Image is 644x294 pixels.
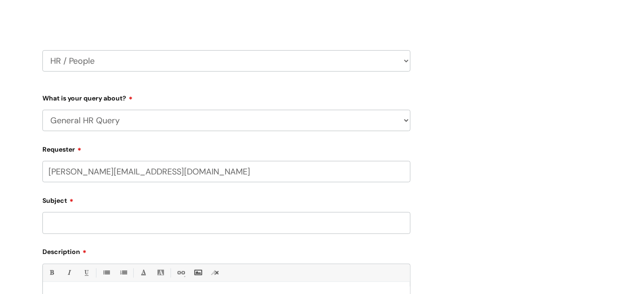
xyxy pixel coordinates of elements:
a: 1. Ordered List (Ctrl-Shift-8) [117,267,129,279]
h2: Select issue type [42,3,411,20]
a: Back Color [155,267,166,279]
label: Requester [42,142,411,154]
a: Bold (Ctrl-B) [46,267,57,279]
a: • Unordered List (Ctrl-Shift-7) [100,267,112,279]
a: Link [175,267,186,279]
label: Description [42,245,411,256]
a: Underline(Ctrl-U) [80,267,92,279]
label: What is your query about? [42,91,411,102]
a: Insert Image... [192,267,204,279]
label: Subject [42,194,411,205]
a: Remove formatting (Ctrl-\) [209,267,221,279]
input: Email [42,161,411,182]
a: Font Color [137,267,149,279]
a: Italic (Ctrl-I) [63,267,75,279]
